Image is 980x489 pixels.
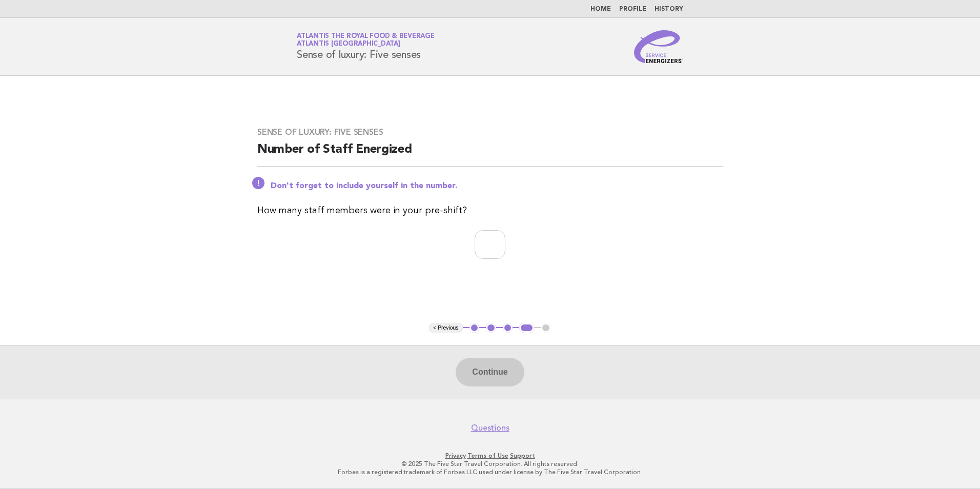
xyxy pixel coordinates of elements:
[297,41,400,48] span: Atlantis [GEOGRAPHIC_DATA]
[271,181,723,191] p: Don't forget to include yourself in the number.
[297,33,435,60] h1: Sense of luxury: Five senses
[257,203,723,218] p: How many staff members were in your pre-shift?
[486,323,496,333] button: 2
[590,6,611,12] a: Home
[471,423,509,433] a: Questions
[445,452,466,459] a: Privacy
[176,468,804,476] p: Forbes is a registered trademark of Forbes LLC used under license by The Five Star Travel Corpora...
[257,141,723,167] h2: Number of Staff Energized
[467,452,508,459] a: Terms of Use
[503,323,513,333] button: 3
[619,6,646,12] a: Profile
[257,127,723,137] h3: Sense of luxury: Five senses
[634,30,683,63] img: Service Energizers
[510,452,535,459] a: Support
[519,323,534,333] button: 4
[429,323,462,333] button: < Previous
[176,460,804,468] p: © 2025 The Five Star Travel Corporation. All rights reserved.
[176,452,804,460] p: · ·
[297,33,435,47] a: Atlantis the Royal Food & BeverageAtlantis [GEOGRAPHIC_DATA]
[469,323,480,333] button: 1
[655,6,683,12] a: History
